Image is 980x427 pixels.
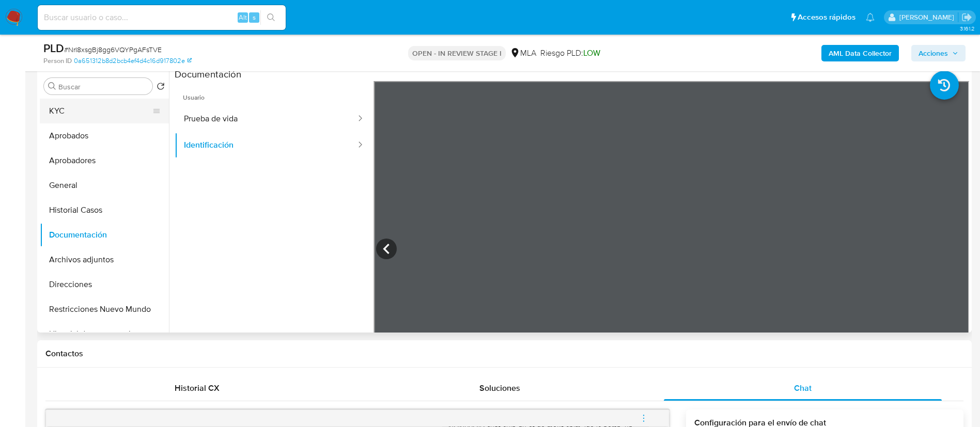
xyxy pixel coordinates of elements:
[794,382,812,394] span: Chat
[40,123,169,148] button: Aprobados
[40,173,169,198] button: General
[43,40,64,56] b: PLD
[798,12,855,23] span: Accesos rápidos
[829,45,892,61] b: AML Data Collector
[175,382,220,394] span: Historial CX
[961,12,972,23] a: Salir
[479,382,520,394] span: Soluciones
[40,148,169,173] button: Aprobadores
[821,45,899,61] button: AML Data Collector
[45,349,963,359] h1: Contactos
[43,56,72,66] b: Person ID
[919,45,948,61] span: Acciones
[157,82,165,93] button: Volver al orden por defecto
[40,223,169,247] button: Documentación
[960,24,975,33] span: 3.161.2
[260,10,282,25] button: search-icon
[866,13,875,22] a: Notificaciones
[408,46,506,60] p: OPEN - IN REVIEW STAGE I
[38,11,286,24] input: Buscar usuario o caso...
[40,322,169,346] button: Historial de conversaciones
[40,297,169,322] button: Restricciones Nuevo Mundo
[58,82,148,91] input: Buscar
[583,47,600,59] span: LOW
[253,12,256,22] span: s
[510,48,536,59] div: MLA
[40,272,169,297] button: Direcciones
[40,198,169,223] button: Historial Casos
[48,82,56,90] button: Buscar
[899,12,958,22] p: maria.acosta@mercadolibre.com
[74,56,192,66] a: 0a651312b8d2bcb4ef4d4c16d917802e
[540,48,600,59] span: Riesgo PLD:
[64,44,162,55] span: # NrI8xsgBj8gg6VQYPgAFsTVE
[40,99,161,123] button: KYC
[40,247,169,272] button: Archivos adjuntos
[239,12,247,22] span: Alt
[911,45,966,61] button: Acciones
